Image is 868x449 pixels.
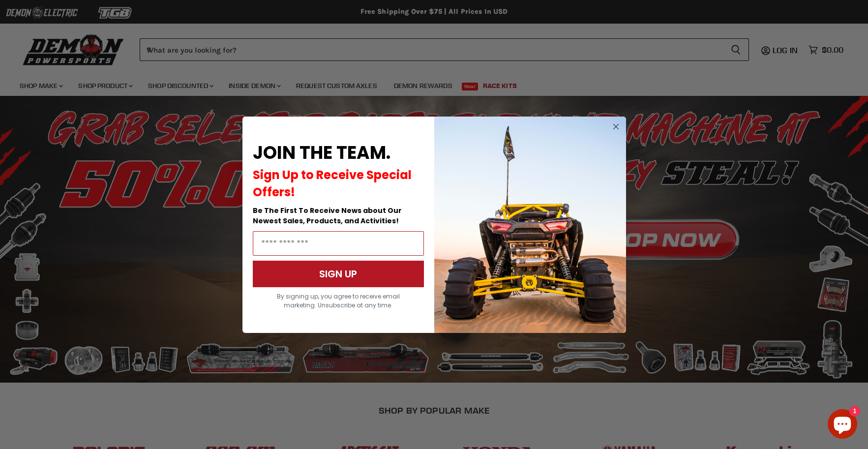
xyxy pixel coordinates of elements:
span: By signing up, you agree to receive email marketing. Unsubscribe at any time. [277,292,400,309]
input: Email Address [253,231,424,256]
button: SIGN UP [253,261,424,287]
img: a9095488-b6e7-41ba-879d-588abfab540b.jpeg [434,117,626,333]
span: Be The First To Receive News about Our Newest Sales, Products, and Activities! [253,206,402,226]
inbox-online-store-chat: Shopify online store chat [825,409,860,441]
span: Sign Up to Receive Special Offers! [253,167,412,200]
button: Close dialog [610,120,622,133]
span: JOIN THE TEAM. [253,140,390,165]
